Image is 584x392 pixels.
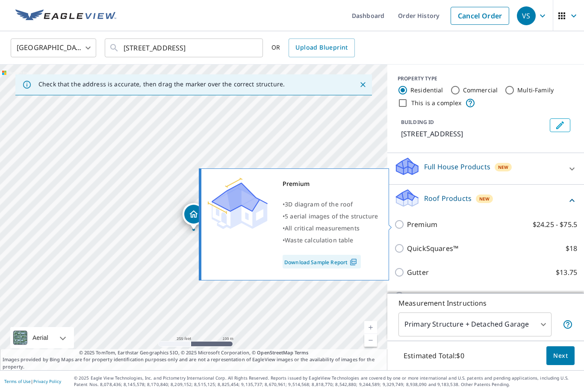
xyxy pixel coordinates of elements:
[283,210,378,222] div: •
[124,36,245,60] input: Search by address or latitude-longitude
[463,86,498,94] label: Commercial
[283,255,361,268] a: Download Sample Report
[295,42,348,53] span: Upload Blueprint
[208,178,268,229] img: Premium
[394,188,577,212] div: Roof ProductsNew
[285,212,378,220] span: 5 aerial images of the structure
[357,79,369,90] button: Close
[550,118,570,132] button: Edit building 1
[411,99,462,107] label: This is a complex
[394,156,577,181] div: Full House ProductsNew
[479,195,490,202] span: New
[410,86,443,94] label: Residential
[257,349,293,356] a: OpenStreetMap
[451,7,509,25] a: Cancel Order
[401,118,434,126] p: BUILDING ID
[289,38,354,57] a: Upload Blueprint
[30,327,51,348] div: Aerial
[498,164,508,171] span: New
[11,36,96,60] div: [GEOGRAPHIC_DATA]
[283,222,378,234] div: •
[533,219,577,230] p: $24.25 - $75.5
[517,86,554,94] label: Multi-Family
[407,267,429,277] p: Gutter
[407,243,458,253] p: QuickSquares™
[398,312,552,336] div: Primary Structure + Detached Garage
[79,349,309,357] span: © 2025 TomTom, Earthstar Geographics SIO, © 2025 Microsoft Corporation, ©
[556,267,577,277] p: $13.75
[10,327,74,348] div: Aerial
[364,334,377,347] a: Current Level 17, Zoom Out
[285,224,360,232] span: All critical measurements
[398,298,573,308] p: Measurement Instructions
[4,378,31,384] a: Terms of Use
[424,193,472,203] p: Roof Products
[566,291,577,301] p: $18
[424,162,490,172] p: Full House Products
[271,38,355,57] div: OR
[4,379,61,384] p: |
[407,219,437,230] p: Premium
[295,349,309,356] a: Terms
[283,198,378,210] div: •
[553,351,568,361] span: Next
[397,346,471,365] p: Estimated Total: $0
[33,378,61,384] a: Privacy Policy
[285,200,353,208] span: 3D diagram of the roof
[74,375,580,388] p: © 2025 Eagle View Technologies, Inc. and Pictometry International Corp. All Rights Reserved. Repo...
[546,346,575,365] button: Next
[38,80,285,88] p: Check that the address is accurate, then drag the marker over the correct structure.
[398,75,574,83] div: PROPERTY TYPE
[283,234,378,246] div: •
[285,236,353,244] span: Waste calculation table
[348,258,359,266] img: Pdf Icon
[563,319,573,330] span: Your report will include the primary structure and a detached garage if one exists.
[401,129,546,139] p: [STREET_ADDRESS]
[566,243,577,253] p: $18
[283,178,378,190] div: Premium
[183,203,205,230] div: Dropped pin, building 1, Residential property, 117 Lariat Dr Georgetown, TX 78633
[15,9,116,22] img: EV Logo
[407,291,448,301] p: Bid Perfect™
[517,6,536,25] div: VS
[364,321,377,334] a: Current Level 17, Zoom In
